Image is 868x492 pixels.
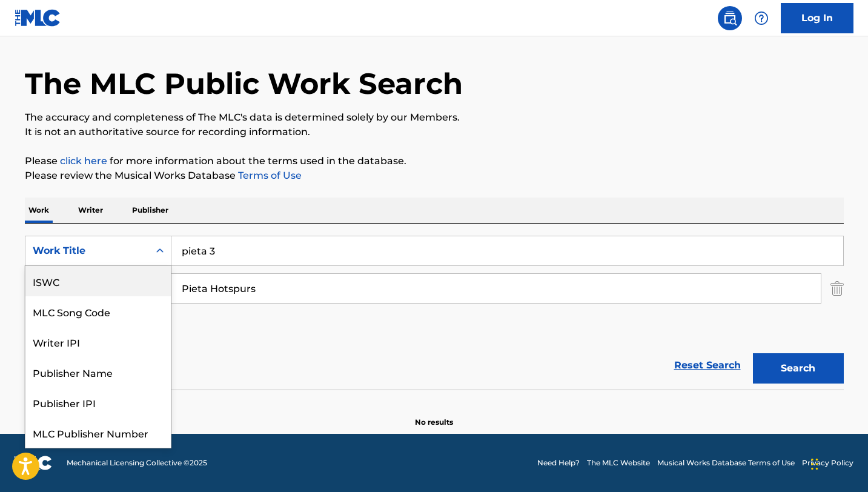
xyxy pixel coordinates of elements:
button: Search [753,353,844,384]
span: Mechanical Licensing Collective © 2025 [67,457,207,468]
div: ISWC [25,266,171,296]
div: MLC Publisher Number [25,417,171,448]
p: Please for more information about the terms used in the database. [25,154,844,168]
a: Privacy Policy [802,457,853,468]
p: Publisher [128,198,172,223]
img: search [723,11,737,25]
iframe: Chat Widget [807,434,868,492]
a: The MLC Website [587,457,650,468]
div: Writer IPI [25,327,171,357]
h1: The MLC Public Work Search [25,65,463,102]
a: Musical Works Database Terms of Use [657,457,795,468]
div: Publisher IPI [25,387,171,417]
a: Public Search [718,6,742,30]
img: help [754,11,769,25]
img: MLC Logo [15,9,61,27]
div: Drag [811,446,818,482]
a: Reset Search [668,352,747,379]
p: Writer [75,198,107,223]
div: Publisher Name [25,357,171,387]
a: Terms of Use [236,170,302,181]
a: Need Help? [537,457,580,468]
img: Delete Criterion [830,273,844,304]
div: MLC Song Code [25,296,171,327]
p: No results [415,402,453,428]
a: Log In [781,3,853,33]
p: Work [25,198,53,223]
form: Search Form [25,236,844,390]
div: Help [749,6,774,30]
div: Work Title [33,244,142,258]
p: The accuracy and completeness of The MLC's data is determined solely by our Members. [25,110,844,125]
a: click here [60,155,107,167]
img: logo [15,456,52,470]
p: It is not an authoritative source for recording information. [25,125,844,139]
p: Please review the Musical Works Database [25,168,844,183]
